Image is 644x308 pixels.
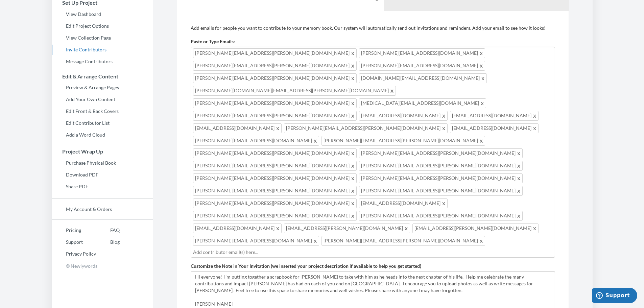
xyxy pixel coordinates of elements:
[592,288,637,305] iframe: Opens a widget where you can chat to one of our agents
[193,223,282,233] span: [EMAIL_ADDRESS][DOMAIN_NAME]
[450,111,539,121] span: [EMAIL_ADDRESS][DOMAIN_NAME]
[193,248,553,256] input: Add contributor email(s) here...
[284,223,410,233] span: [EMAIL_ADDRESS][PERSON_NAME][DOMAIN_NAME]
[412,223,539,233] span: [EMAIL_ADDRESS][PERSON_NAME][DOMAIN_NAME]
[96,237,120,247] a: Blog
[359,98,486,108] span: [MEDICAL_DATA][EMAIL_ADDRESS][DOMAIN_NAME]
[52,148,153,155] h3: Project Wrap Up
[52,94,153,104] a: Add Your Own Content
[193,111,357,121] span: [PERSON_NAME][EMAIL_ADDRESS][PERSON_NAME][DOMAIN_NAME]
[193,98,357,108] span: [PERSON_NAME][EMAIL_ADDRESS][PERSON_NAME][DOMAIN_NAME]
[321,236,485,246] span: [PERSON_NAME][EMAIL_ADDRESS][PERSON_NAME][DOMAIN_NAME]
[52,118,153,128] a: Edit Contributor List
[191,38,235,45] label: Paste or Type Emails:
[193,236,319,246] span: [PERSON_NAME][EMAIL_ADDRESS][DOMAIN_NAME]
[359,161,523,171] span: [PERSON_NAME][EMAIL_ADDRESS][PERSON_NAME][DOMAIN_NAME]
[52,21,153,31] a: Edit Project Options
[284,123,448,133] span: [PERSON_NAME][EMAIL_ADDRESS][PERSON_NAME][DOMAIN_NAME]
[52,225,96,235] a: Pricing
[52,9,153,19] a: View Dashboard
[52,204,153,214] a: My Account & Orders
[193,136,319,146] span: [PERSON_NAME][EMAIL_ADDRESS][DOMAIN_NAME]
[193,148,357,158] span: [PERSON_NAME][EMAIL_ADDRESS][PERSON_NAME][DOMAIN_NAME]
[52,158,153,168] a: Purchase Physical Book
[52,45,153,55] a: Invite Contributors
[193,61,357,71] span: [PERSON_NAME][EMAIL_ADDRESS][PERSON_NAME][DOMAIN_NAME]
[52,56,153,67] a: Message Contributors
[193,198,357,208] span: [PERSON_NAME][EMAIL_ADDRESS][PERSON_NAME][DOMAIN_NAME]
[52,237,96,247] a: Support
[359,186,523,196] span: [PERSON_NAME][EMAIL_ADDRESS][PERSON_NAME][DOMAIN_NAME]
[193,73,357,83] span: [PERSON_NAME][EMAIL_ADDRESS][PERSON_NAME][DOMAIN_NAME]
[359,211,523,221] span: [PERSON_NAME][EMAIL_ADDRESS][PERSON_NAME][DOMAIN_NAME]
[193,86,396,96] span: [PERSON_NAME][DOMAIN_NAME][EMAIL_ADDRESS][PERSON_NAME][DOMAIN_NAME]
[193,173,357,183] span: [PERSON_NAME][EMAIL_ADDRESS][PERSON_NAME][DOMAIN_NAME]
[359,198,448,208] span: [EMAIL_ADDRESS][DOMAIN_NAME]
[321,136,485,146] span: [PERSON_NAME][EMAIL_ADDRESS][PERSON_NAME][DOMAIN_NAME]
[191,263,421,269] label: Customize the Note in Your Invitation (we inserted your project description if available to help ...
[96,225,120,235] a: FAQ
[52,249,96,259] a: Privacy Policy
[359,111,448,121] span: [EMAIL_ADDRESS][DOMAIN_NAME]
[450,123,539,133] span: [EMAIL_ADDRESS][DOMAIN_NAME]
[193,186,357,196] span: [PERSON_NAME][EMAIL_ADDRESS][PERSON_NAME][DOMAIN_NAME]
[52,130,153,140] a: Add a Word Cloud
[52,261,153,271] p: © Newlywords
[52,170,153,180] a: Download PDF
[193,211,357,221] span: [PERSON_NAME][EMAIL_ADDRESS][PERSON_NAME][DOMAIN_NAME]
[52,33,153,43] a: View Collection Page
[52,182,153,192] a: Share PDF
[359,61,485,71] span: [PERSON_NAME][EMAIL_ADDRESS][DOMAIN_NAME]
[52,82,153,93] a: Preview & Arrange Pages
[191,25,555,31] p: Add emails for people you want to contribute to your memory book. Our system will automatically s...
[359,48,485,58] span: [PERSON_NAME][EMAIL_ADDRESS][DOMAIN_NAME]
[359,173,523,183] span: [PERSON_NAME][EMAIL_ADDRESS][PERSON_NAME][DOMAIN_NAME]
[52,106,153,116] a: Edit Front & Back Covers
[193,48,357,58] span: [PERSON_NAME][EMAIL_ADDRESS][PERSON_NAME][DOMAIN_NAME]
[193,123,282,133] span: [EMAIL_ADDRESS][DOMAIN_NAME]
[359,148,523,158] span: [PERSON_NAME][EMAIL_ADDRESS][PERSON_NAME][DOMAIN_NAME]
[193,161,357,171] span: [PERSON_NAME][EMAIL_ADDRESS][PERSON_NAME][DOMAIN_NAME]
[359,73,487,83] span: [DOMAIN_NAME][EMAIL_ADDRESS][DOMAIN_NAME]
[52,73,153,79] h3: Edit & Arrange Content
